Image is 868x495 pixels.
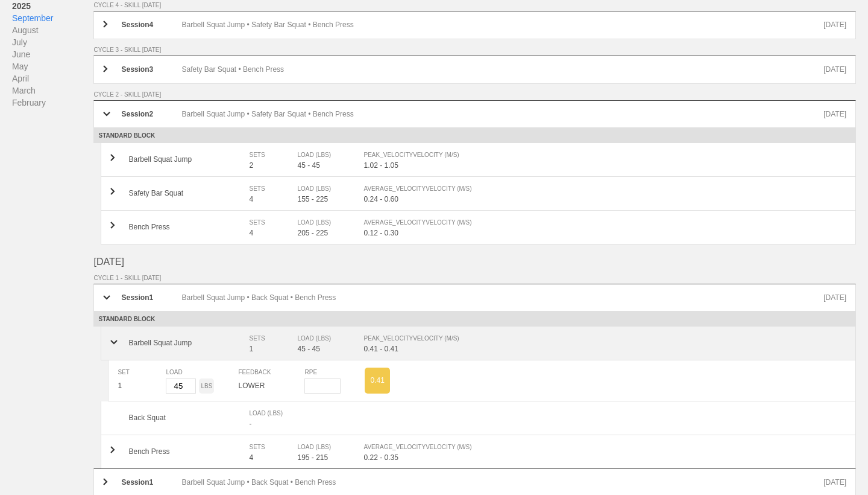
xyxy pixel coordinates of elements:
[363,441,834,453] div: AVERAGE_VELOCITY VELOCITY (M/S)
[297,229,363,237] div: 205 - 225
[93,275,856,281] div: CYCLE 1 - SKILL [DATE]
[249,149,285,161] div: SETS
[166,366,238,378] div: LOAD
[12,72,93,85] div: April
[103,112,110,117] img: carrot_down.png
[249,195,297,203] div: 4
[128,447,249,456] div: Bench Press
[121,21,181,30] div: Session 4
[110,222,115,229] img: carrot_right.png
[128,414,249,422] div: Back Squat
[181,65,823,74] div: Safety Bar Squat • Bench Press
[363,161,846,170] div: 1.02 - 1.05
[12,60,93,72] div: May
[363,149,834,161] div: PEAK_VELOCITY VELOCITY (M/S)
[181,21,823,30] div: Barbell Squat Jump • Safety Bar Squat • Bench Press
[128,189,249,197] div: Safety Bar Squat
[823,110,846,118] div: [DATE]
[110,340,118,345] img: carrot_down.png
[363,217,834,229] div: AVERAGE_VELOCITY VELOCITY (M/S)
[121,110,181,118] div: Session 2
[128,223,249,231] div: Bench Press
[249,407,285,420] div: LOAD (LBS)
[249,229,297,237] div: 4
[823,21,846,30] div: [DATE]
[103,295,110,300] img: carrot_down.png
[249,345,297,353] div: 1
[128,339,249,347] div: Barbell Squat Jump
[363,453,846,462] div: 0.22 - 0.35
[181,293,823,302] div: Barbell Squat Jump • Back Squat • Bench Press
[297,195,363,203] div: 155 - 225
[110,188,115,195] img: carrot_right.png
[249,333,285,345] div: SETS
[121,65,181,74] div: Session 3
[363,183,834,195] div: AVERAGE_VELOCITY VELOCITY (M/S)
[249,441,285,453] div: SETS
[12,36,93,48] div: July
[12,48,93,60] div: June
[110,446,115,453] img: carrot_right.png
[297,453,363,462] div: 195 - 215
[12,24,93,36] div: August
[297,345,363,353] div: 45 - 45
[304,366,365,378] div: RPE
[181,110,823,118] div: Barbell Squat Jump • Safety Bar Squat • Bench Press
[93,2,856,8] div: CYCLE 4 - SKILL [DATE]
[651,355,868,495] iframe: Chat Widget
[93,91,856,98] div: CYCLE 2 - SKILL [DATE]
[128,155,249,164] div: Barbell Squat Jump
[297,161,363,170] div: 45 - 45
[103,478,108,485] img: carrot_right.png
[297,183,351,195] div: LOAD (LBS)
[823,293,846,302] div: [DATE]
[297,441,351,453] div: LOAD (LBS)
[363,195,846,203] div: 0.24 - 0.60
[249,183,285,195] div: SETS
[249,217,285,229] div: SETS
[103,65,108,72] img: carrot_right.png
[93,128,856,143] div: STANDARD BLOCK
[363,333,834,345] div: PEAK_VELOCITY VELOCITY (M/S)
[823,65,846,74] div: [DATE]
[201,378,213,394] p: LBS
[238,366,304,378] div: FEEDBACK
[110,154,115,161] img: carrot_right.png
[93,311,856,327] div: STANDARD BLOCK
[93,46,856,53] div: CYCLE 3 - SKILL [DATE]
[365,368,389,394] div: 0.41
[363,229,846,237] div: 0.12 - 0.30
[118,378,166,394] div: 1
[121,293,181,302] div: Session 1
[121,478,181,487] div: Session 1
[249,453,297,462] div: 4
[297,333,351,345] div: LOAD (LBS)
[297,217,351,229] div: LOAD (LBS)
[249,420,297,428] div: -
[12,85,93,97] div: March
[12,12,93,24] div: September
[238,378,304,394] div: LOWER
[93,257,856,267] div: [DATE]
[103,21,108,28] img: carrot_right.png
[249,161,297,170] div: 2
[12,97,93,109] div: February
[363,345,846,353] div: 0.41 - 0.41
[181,478,823,487] div: Barbell Squat Jump • Back Squat • Bench Press
[118,366,166,378] div: SET
[297,149,351,161] div: LOAD (LBS)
